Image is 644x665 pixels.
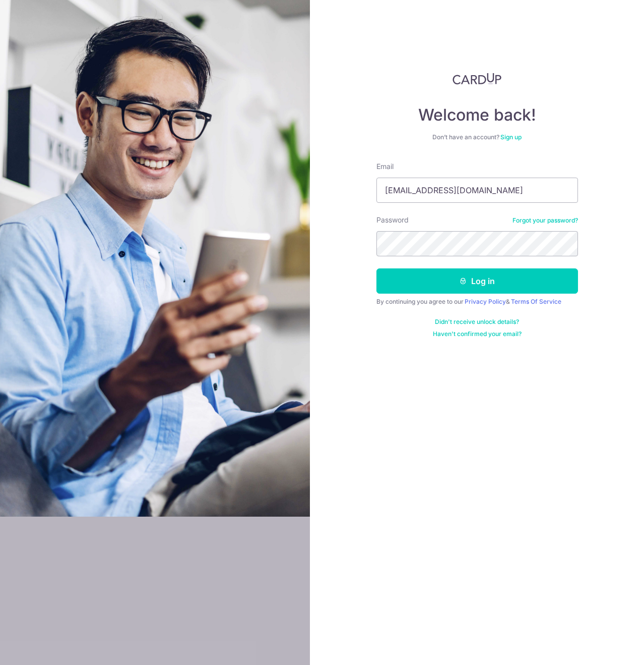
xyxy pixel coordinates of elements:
a: Terms Of Service [511,298,561,305]
a: Sign up [500,133,522,141]
img: CardUp Logo [453,73,502,85]
a: Haven't confirmed your email? [433,330,522,338]
a: Forgot your password? [512,216,578,225]
h4: Welcome back! [376,105,578,125]
label: Email [376,161,394,172]
button: Log in [376,268,578,294]
label: Password [376,215,409,225]
div: By continuing you agree to our & [376,298,578,306]
a: Privacy Policy [465,298,506,305]
div: Don’t have an account? [376,133,578,141]
a: Didn't receive unlock details? [435,318,519,326]
input: Enter your Email [376,178,578,203]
